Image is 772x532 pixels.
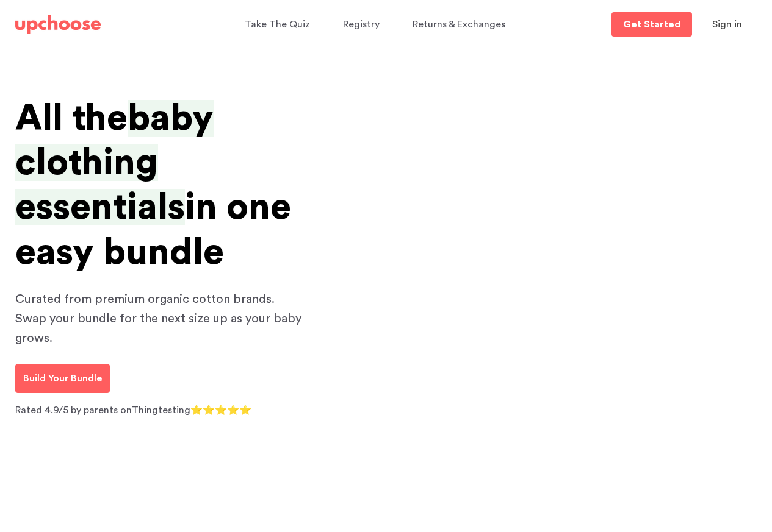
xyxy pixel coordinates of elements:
[413,20,505,29] span: Returns & Exchanges
[611,12,692,37] a: Get Started
[712,20,742,29] span: Sign in
[245,13,314,37] a: Take The Quiz
[23,371,102,386] p: Build Your Bundle
[413,13,509,37] a: Returns & Exchanges
[15,364,110,393] a: Build Your Bundle
[15,289,308,348] p: Curated from premium organic cotton brands. Swap your bundle for the next size up as your baby gr...
[15,12,101,37] a: UpChoose
[15,15,101,34] img: UpChoose
[623,20,680,29] p: Get Started
[15,405,132,415] span: Rated 4.9/5 by parents on
[697,12,757,37] button: Sign in
[15,100,128,137] span: All the
[245,20,310,29] span: Take The Quiz
[15,189,291,270] span: in one easy bundle
[15,100,214,225] span: baby clothing essentials
[132,405,190,415] a: Thingtesting
[190,405,251,415] span: ⭐⭐⭐⭐⭐
[343,13,383,37] a: Registry
[343,20,380,29] span: Registry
